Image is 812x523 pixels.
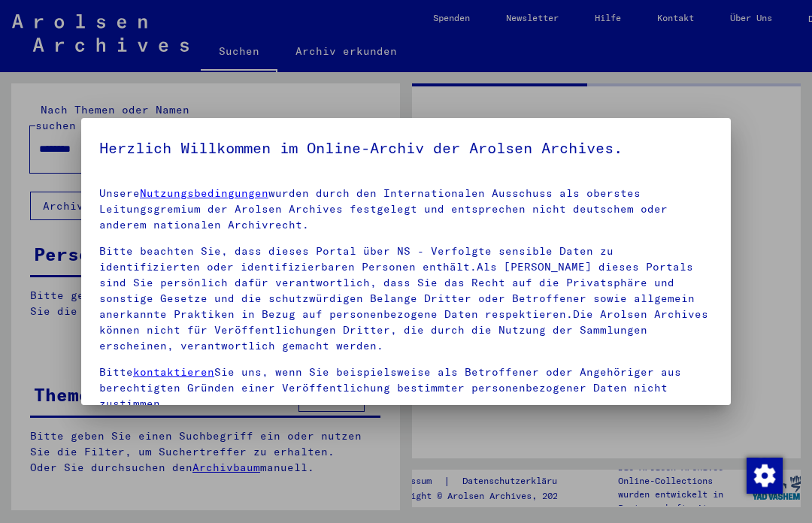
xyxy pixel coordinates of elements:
a: kontaktieren [133,365,214,379]
p: Bitte beachten Sie, dass dieses Portal über NS - Verfolgte sensible Daten zu identifizierten oder... [99,243,713,354]
div: Zustimmung ändern [746,457,782,493]
p: Bitte Sie uns, wenn Sie beispielsweise als Betroffener oder Angehöriger aus berechtigten Gründen ... [99,364,713,412]
h5: Herzlich Willkommen im Online-Archiv der Arolsen Archives. [99,136,713,160]
p: Unsere wurden durch den Internationalen Ausschuss als oberstes Leitungsgremium der Arolsen Archiv... [99,186,713,233]
a: Nutzungsbedingungen [140,186,268,200]
img: Zustimmung ändern [747,458,783,494]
